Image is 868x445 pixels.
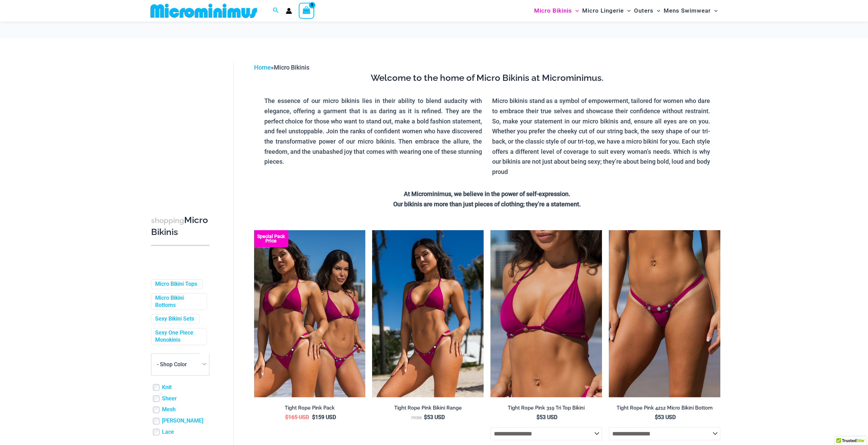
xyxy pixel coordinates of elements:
[148,3,260,18] img: MM SHOP LOGO FLAT
[312,414,315,420] span: $
[711,2,718,19] span: Menu Toggle
[664,2,711,19] span: Mens Swimwear
[655,414,658,420] span: $
[274,64,309,71] span: Micro Bikinis
[531,1,721,20] nav: Site Navigation
[393,201,581,208] strong: Our bikinis are more than just pieces of clothing; they’re a statement.
[155,281,197,288] a: Micro Bikini Tops
[254,405,366,411] h2: Tight Rope Pink Pack
[254,230,366,397] a: Collection Pack F Collection Pack B (3)Collection Pack B (3)
[372,405,484,414] a: Tight Rope Pink Bikini Range
[286,8,292,14] a: Account icon link
[532,2,580,19] a: Micro BikinisMenu ToggleMenu Toggle
[490,405,602,411] h2: Tight Rope Pink 319 Tri Top Bikini
[254,64,271,71] a: Home
[424,414,427,420] span: $
[285,414,288,420] span: $
[162,406,176,413] a: Mesh
[254,234,288,243] b: Special Pack Price
[609,230,720,397] a: Tight Rope Pink 319 4212 Micro 01Tight Rope Pink 319 4212 Micro 02Tight Rope Pink 319 4212 Micro 02
[151,57,212,193] iframe: TrustedSite Certified
[662,2,719,19] a: Mens SwimwearMenu ToggleMenu Toggle
[653,2,660,19] span: Menu Toggle
[264,96,482,167] p: The essence of our micro bikinis lies in their ability to blend audacity with elegance, offering ...
[162,429,174,436] a: Lace
[151,354,209,375] span: - Shop Color
[572,2,579,19] span: Menu Toggle
[582,2,624,19] span: Micro Lingerie
[404,190,570,197] strong: At Microminimus, we believe in the power of self-expression.
[285,414,309,420] bdi: 165 USD
[624,2,631,19] span: Menu Toggle
[490,230,602,397] a: Tight Rope Pink 319 Top 01Tight Rope Pink 319 Top 4228 Thong 06Tight Rope Pink 319 Top 4228 Thong 06
[155,329,202,344] a: Sexy One Piece Monokinis
[151,214,209,238] h3: Micro Bikinis
[609,405,720,411] h2: Tight Rope Pink 4212 Micro Bikini Bottom
[254,230,366,397] img: Collection Pack F
[162,384,172,391] a: Knit
[655,414,676,420] bdi: 53 USD
[299,3,314,18] a: View Shopping Cart, empty
[536,414,557,420] bdi: 53 USD
[162,417,203,425] a: [PERSON_NAME]
[254,405,366,414] a: Tight Rope Pink Pack
[609,405,720,414] a: Tight Rope Pink 4212 Micro Bikini Bottom
[312,414,336,420] bdi: 159 USD
[632,2,662,19] a: OutersMenu ToggleMenu Toggle
[254,64,309,71] span: »
[157,361,187,368] span: - Shop Color
[273,6,279,15] a: Search icon link
[151,353,209,376] span: - Shop Color
[490,230,602,397] img: Tight Rope Pink 319 Top 01
[155,295,202,309] a: Micro Bikini Bottoms
[411,416,422,420] span: From:
[536,414,540,420] span: $
[372,405,484,411] h2: Tight Rope Pink Bikini Range
[259,72,715,84] h3: Welcome to the home of Micro Bikinis at Microminimus.
[609,230,720,397] img: Tight Rope Pink 319 4212 Micro 01
[162,395,177,402] a: Sheer
[634,2,653,19] span: Outers
[492,96,710,177] p: Micro bikinis stand as a symbol of empowerment, tailored for women who dare to embrace their true...
[534,2,572,19] span: Micro Bikinis
[151,216,184,225] span: shopping
[372,230,484,397] a: Tight Rope Pink 319 Top 4228 Thong 05Tight Rope Pink 319 Top 4228 Thong 06Tight Rope Pink 319 Top...
[372,230,484,397] img: Tight Rope Pink 319 Top 4228 Thong 05
[155,315,194,323] a: Sexy Bikini Sets
[580,2,632,19] a: Micro LingerieMenu ToggleMenu Toggle
[490,405,602,414] a: Tight Rope Pink 319 Tri Top Bikini
[424,414,445,420] bdi: 53 USD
